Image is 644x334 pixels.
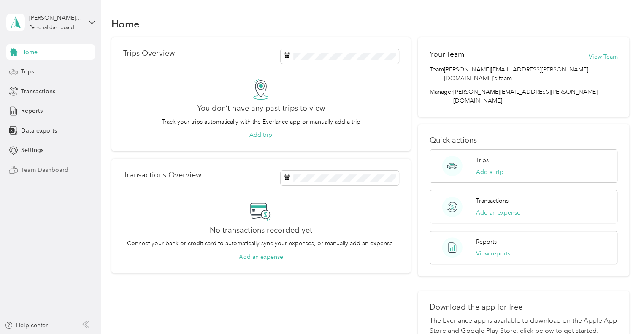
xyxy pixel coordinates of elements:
span: Team Dashboard [21,166,68,174]
button: Add a trip [476,168,503,177]
span: Settings [21,146,43,155]
p: Reports [476,237,497,246]
span: Reports [21,106,43,115]
p: Trips [476,156,489,165]
p: Transactions Overview [123,171,201,179]
p: Download the app for free [430,303,617,312]
span: Transactions [21,87,55,96]
span: Data exports [21,126,57,135]
p: Quick actions [430,136,617,145]
span: [PERSON_NAME][EMAIL_ADDRESS][PERSON_NAME][DOMAIN_NAME]'s team [444,65,617,83]
p: Transactions [476,196,509,205]
div: Personal dashboard [29,25,74,30]
button: View reports [476,249,510,258]
button: Add an expense [239,253,283,261]
h2: No transactions recorded yet [210,226,312,235]
p: Track your trips automatically with the Everlance app or manually add a trip [162,117,360,126]
span: Manager [430,87,453,105]
iframe: Everlance-gr Chat Button Frame [597,287,644,334]
button: Help center [5,321,48,330]
span: Home [21,48,38,57]
button: Add an expense [476,208,520,217]
button: Add trip [249,130,272,139]
p: Connect your bank or credit card to automatically sync your expenses, or manually add an expense. [127,239,395,248]
span: Trips [21,67,34,76]
h2: Your Team [430,49,464,60]
h2: You don’t have any past trips to view [197,104,325,113]
p: Trips Overview [123,49,175,58]
button: View Team [588,52,617,61]
h1: Home [111,19,140,28]
span: [PERSON_NAME][EMAIL_ADDRESS][PERSON_NAME][DOMAIN_NAME] [453,88,598,104]
span: Team [430,65,444,83]
div: [PERSON_NAME][EMAIL_ADDRESS][PERSON_NAME][DOMAIN_NAME] [29,14,82,22]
